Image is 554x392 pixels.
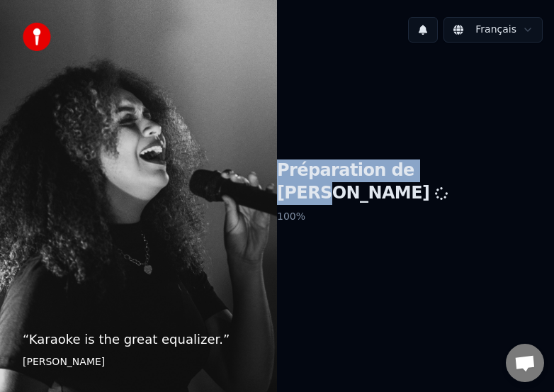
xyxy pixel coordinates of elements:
[277,204,554,230] p: 100 %
[277,159,554,205] h1: Préparation de [PERSON_NAME]
[23,23,51,51] img: youka
[23,355,254,369] footer: [PERSON_NAME]
[506,344,544,382] a: Ouvrir le chat
[23,330,254,349] p: “ Karaoke is the great equalizer. ”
